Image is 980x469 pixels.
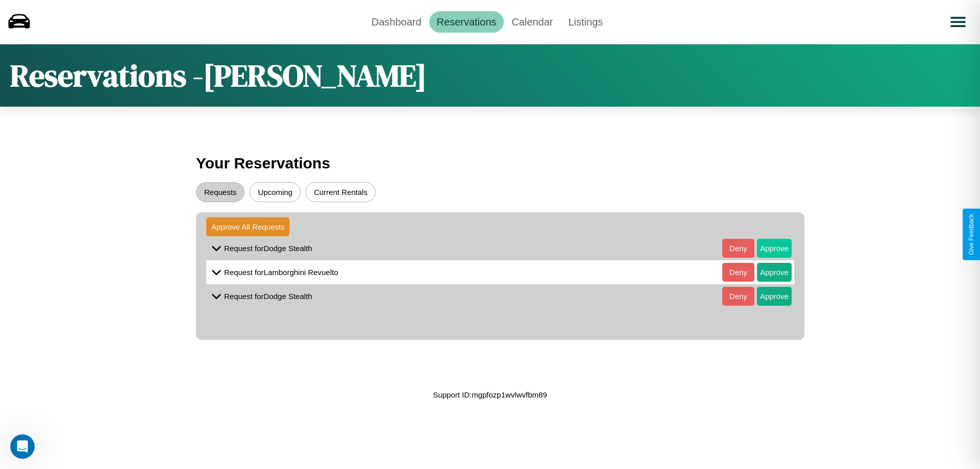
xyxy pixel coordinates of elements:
p: Request for Dodge Stealth [224,289,312,303]
div: Give Feedback [968,214,975,255]
button: Approve [757,287,792,306]
button: Requests [196,182,244,202]
button: Approve All Requests [206,217,289,236]
button: Approve [757,263,792,282]
a: Reservations [429,11,504,33]
button: Open menu [944,8,972,36]
p: Support ID: mgpfozp1wvlwvfbm89 [433,388,547,402]
iframe: Intercom live chat [10,434,35,459]
button: Deny [722,287,754,306]
button: Current Rentals [306,182,376,202]
p: Request for Dodge Stealth [224,241,312,255]
a: Calendar [504,11,560,33]
button: Deny [722,239,754,258]
button: Approve [757,239,792,258]
button: Deny [722,263,754,282]
button: Upcoming [250,182,301,202]
p: Request for Lamborghini Revuelto [224,265,338,279]
a: Dashboard [364,11,429,33]
h1: Reservations - [PERSON_NAME] [10,55,427,96]
a: Listings [560,11,610,33]
h3: Your Reservations [196,150,784,177]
